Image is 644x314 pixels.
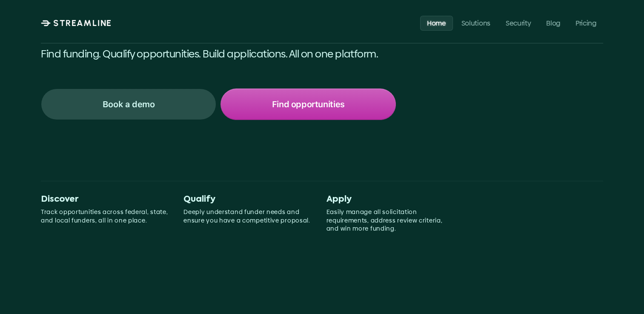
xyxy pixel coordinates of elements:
p: Solutions [461,19,490,27]
a: Pricing [569,15,603,30]
a: Home [420,15,453,30]
p: Pricing [575,19,596,27]
a: Security [499,15,538,30]
p: Blog [547,19,561,27]
a: Book a demo [41,88,216,120]
a: Find opportunities [220,88,396,120]
p: Book a demo [103,99,155,110]
p: Home [427,19,446,27]
p: Security [506,19,531,27]
p: Find funding. Qualify opportunities. Build applications. All on one platform. [41,47,396,61]
a: STREAMLINE [41,18,112,28]
p: Find opportunities [272,99,345,110]
p: Apply [326,194,455,205]
p: Deeply understand funder needs and ensure you have a competitive proposal. [183,208,312,225]
p: Track opportunities across federal, state, and local funders, all in one place. [41,208,170,225]
p: STREAMLINE [53,18,112,28]
a: Blog [540,15,567,30]
p: Easily manage all solicitation requirements, address review criteria, and win more funding. [326,208,455,233]
p: Qualify [183,194,312,205]
p: Discover [41,194,170,205]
